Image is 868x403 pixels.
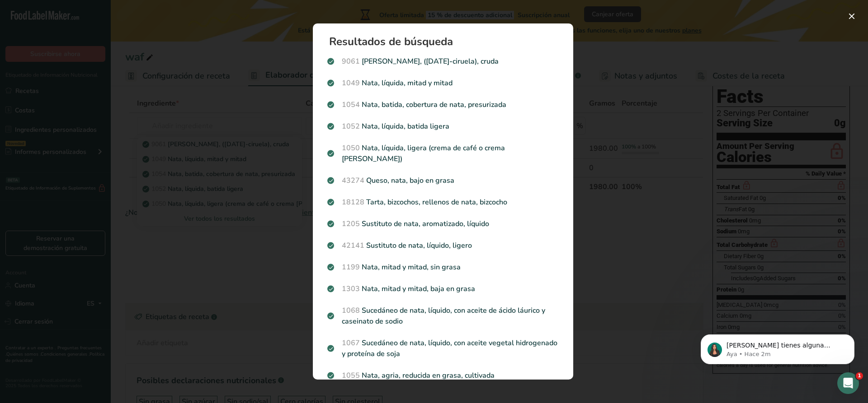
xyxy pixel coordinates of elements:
[342,262,360,272] span: 1199
[342,100,360,110] span: 1054
[327,370,559,381] p: Nata, agria, reducida en grasa, cultivada
[327,240,559,251] p: Sustituto de nata, líquido, ligero
[342,219,360,229] span: 1205
[327,305,559,327] p: Sucedáneo de nata, líquido, con aceite de ácido láurico y caseinato de sodio
[342,143,360,153] span: 1050
[342,284,360,294] span: 1303
[342,241,364,250] span: 42141
[327,99,559,110] p: Nata, batida, cobertura de nata, presurizada
[327,197,559,208] p: Tarta, bizcochos, rellenos de nata, bizcocho
[342,121,360,131] span: 1052
[327,283,559,294] p: Nata, mitad y mitad, baja en grasa
[327,78,559,88] p: Nata, líquida, mitad y mitad
[327,175,559,186] p: Queso, nata, bajo en grasa
[327,218,559,229] p: Sustituto de nata, aromatizado, líquido
[342,56,360,66] span: 9061
[342,306,360,315] span: 1068
[327,262,559,273] p: Nata, mitad y mitad, sin grasa
[837,372,859,394] iframe: Intercom live chat
[856,372,863,380] span: 1
[342,338,360,348] span: 1067
[327,121,559,132] p: Nata, líquida, batida ligera
[687,315,868,379] iframe: Intercom notifications mensaje
[329,36,564,47] h1: Resultados de búsqueda
[342,371,360,380] span: 1055
[342,197,364,207] span: 18128
[342,78,360,88] span: 1049
[342,176,364,185] span: 43274
[327,143,559,164] p: Nata, líquida, ligera (crema de café o crema [PERSON_NAME])
[327,338,559,359] p: Sucedáneo de nata, líquido, con aceite vegetal hidrogenado y proteína de soja
[327,56,559,67] p: [PERSON_NAME], ([DATE]-ciruela), cruda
